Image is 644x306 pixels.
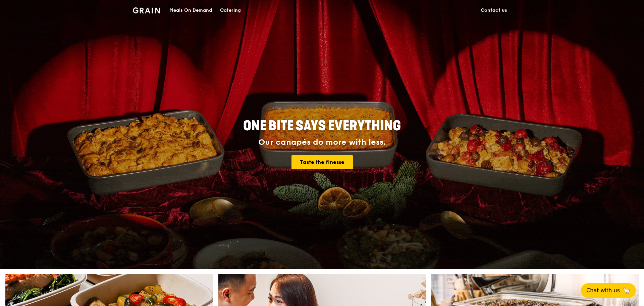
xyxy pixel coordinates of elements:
[220,0,241,20] div: Catering
[623,287,631,295] span: 🦙
[477,0,511,20] a: Contact us
[581,283,636,298] button: Chat with us🦙
[586,287,620,295] span: Chat with us
[291,155,353,169] a: Taste the finesse
[243,118,401,134] span: ONE BITE SAYS EVERYTHING
[169,0,212,20] div: Meals On Demand
[133,7,160,13] img: Grain
[201,138,443,147] div: Our canapés do more with less.
[216,0,245,20] a: Catering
